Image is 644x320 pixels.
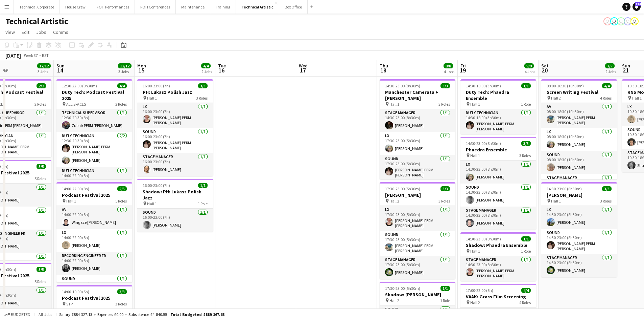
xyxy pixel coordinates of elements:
[438,102,450,107] span: 3 Roles
[59,312,224,317] div: Salary £884 327.13 + Expenses £0.00 + Subsistence £4 840.55 =
[198,183,208,188] span: 1/1
[521,288,531,293] span: 4/4
[14,0,60,14] button: Technical Corporate
[210,0,236,14] button: Training
[279,0,308,14] button: Box Office
[466,288,493,293] span: 17:00-22:00 (5h)
[62,186,89,191] span: 14:00-22:00 (8h)
[460,232,536,281] app-job-card: 14:30-23:00 (8h30m)1/1Shadow: Phaedra Ensemble Hall 11 RoleStage Manager1/114:30-23:00 (8h30m)[PE...
[389,102,399,107] span: Hall 1
[117,186,127,191] span: 5/5
[5,16,68,26] h1: Technical Artistic
[56,275,132,298] app-card-role: Sound1/114:00-22:00 (8h)
[541,89,617,95] h3: Screen Writing Festival
[379,66,388,74] span: 18
[115,102,127,107] span: 3 Roles
[3,311,31,318] button: Budgeted
[34,279,46,284] span: 5 Roles
[541,192,617,198] h3: [PERSON_NAME]
[56,63,65,69] span: Sun
[460,161,536,184] app-card-role: LX1/114:30-23:00 (8h30m)[PERSON_NAME]
[60,0,91,14] button: House Crew
[460,207,536,230] app-card-role: Stage Manager1/114:30-23:00 (8h30m)[PERSON_NAME]
[56,192,132,198] h3: Podcast Festival 2025
[66,301,73,306] span: STP
[521,249,531,254] span: 1 Role
[118,63,132,68] span: 12/12
[66,102,86,107] span: ALL SPACES
[541,79,617,179] app-job-card: 08:00-18:30 (10h30m)4/4Screen Writing Festival Hall 24 RolesAV1/108:00-18:30 (10h30m)[PERSON_NAME...
[135,0,176,14] button: FOH Conferences
[380,132,455,155] app-card-role: LX1/117:30-23:00 (5h30m)[PERSON_NAME]
[380,182,455,279] app-job-card: 17:30-23:00 (5h30m)3/3[PERSON_NAME] Hall 23 RolesLX1/117:30-23:00 (5h30m)[PERSON_NAME] PERM [PERS...
[470,153,480,158] span: Hall 1
[137,128,213,153] app-card-role: Sound1/116:00-23:00 (7h)[PERSON_NAME] PERM [PERSON_NAME]
[37,312,53,317] span: All jobs
[551,95,561,101] span: Hall 2
[389,198,399,204] span: Hall 2
[196,95,208,101] span: 3 Roles
[624,17,632,25] app-user-avatar: Liveforce Admin
[622,63,630,69] span: Sun
[389,298,399,303] span: Hall 2
[34,176,46,181] span: 5 Roles
[170,312,224,317] span: Total Budgeted £889 167.68
[56,109,132,132] app-card-role: Technical Supervisor1/112:30-20:30 (8h)Zubair PERM [PERSON_NAME]
[198,83,208,88] span: 3/3
[385,186,420,191] span: 17:30-23:00 (5h30m)
[440,186,450,191] span: 3/3
[137,79,213,176] app-job-card: 16:00-23:00 (7h)3/3PH: Lukasz Polish Jazz Hall 13 RolesLX1/116:00-23:00 (7h)[PERSON_NAME] PERM [P...
[137,153,213,176] app-card-role: Stage Manager1/116:00-23:00 (7h)[PERSON_NAME]
[610,17,618,25] app-user-avatar: Abby Hubbard
[380,231,455,256] app-card-role: Sound1/117:30-23:00 (5h30m)[PERSON_NAME] PERM [PERSON_NAME]
[541,206,617,229] app-card-role: LX1/114:30-23:00 (8h30m)[PERSON_NAME]
[56,167,132,192] app-card-role: Duty Technician1/114:00-22:00 (8h)[PERSON_NAME] PERM [PERSON_NAME]
[460,137,536,230] div: 14:30-23:00 (8h30m)3/3Phaedra Ensemble Hall 13 RolesLX1/114:30-23:00 (8h30m)[PERSON_NAME]Sound1/1...
[56,89,132,101] h3: Duty Tech: Podcast Festival 2025
[444,69,454,74] div: 4 Jobs
[603,17,612,25] app-user-avatar: Visitor Services
[541,182,617,277] app-job-card: 14:30-23:00 (8h30m)3/3[PERSON_NAME] Hall 13 RolesLX1/114:30-23:00 (8h30m)[PERSON_NAME]Sound1/114:...
[50,28,71,37] a: Comms
[440,298,450,303] span: 1 Role
[541,174,617,197] app-card-role: Stage Manager1/1
[137,179,213,232] app-job-card: 16:00-23:00 (7h)1/1Shadow: PH: Lukasz Polish Jazz Hall 11 RoleSound1/116:00-23:00 (7h)[PERSON_NAME]
[380,109,455,132] app-card-role: Stage Manager1/114:30-23:00 (8h30m)[PERSON_NAME]
[137,209,213,232] app-card-role: Sound1/116:00-23:00 (7h)[PERSON_NAME]
[137,103,213,128] app-card-role: LX1/116:00-23:00 (7h)[PERSON_NAME] PERM [PERSON_NAME]
[519,153,531,158] span: 3 Roles
[460,147,536,153] h3: Phaedra Ensemble
[460,63,466,69] span: Fri
[19,28,32,37] a: Edit
[380,79,455,179] app-job-card: 14:30-23:00 (8h30m)3/3Manchester Camerata + [PERSON_NAME] Hall 13 RolesStage Manager1/114:30-23:0...
[551,198,561,204] span: Hall 1
[37,164,46,169] span: 5/5
[460,242,536,248] h3: Shadow: Phaedra Ensemble
[466,141,501,146] span: 14:30-23:00 (8h30m)
[440,83,450,88] span: 3/3
[380,89,455,101] h3: Manchester Camerata + [PERSON_NAME]
[466,236,501,241] span: 14:30-23:00 (8h30m)
[22,29,29,35] span: Edit
[547,83,584,88] span: 08:00-18:30 (10h30m)
[56,182,132,282] div: 14:00-22:00 (8h)5/5Podcast Festival 2025 Hall 15 RolesAV1/114:00-22:00 (8h)Wing sze [PERSON_NAME]...
[521,236,531,241] span: 1/1
[147,201,157,206] span: Hall 1
[632,95,642,101] span: Hall 1
[602,186,612,191] span: 3/3
[521,141,531,146] span: 3/3
[53,29,68,35] span: Comms
[380,206,455,231] app-card-role: LX1/117:30-23:00 (5h30m)[PERSON_NAME] PERM [PERSON_NAME]
[605,69,616,74] div: 2 Jobs
[56,132,132,167] app-card-role: Duty Technician2/212:30-20:30 (8h)[PERSON_NAME] PERM [PERSON_NAME][PERSON_NAME]
[440,286,450,291] span: 1/1
[56,229,132,252] app-card-role: LX1/114:00-22:00 (8h)[PERSON_NAME]
[147,95,157,101] span: Hall 1
[37,83,46,88] span: 2/2
[460,184,536,207] app-card-role: Sound1/114:30-23:00 (8h30m)[PERSON_NAME]
[519,300,531,305] span: 4 Roles
[42,53,49,58] div: BST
